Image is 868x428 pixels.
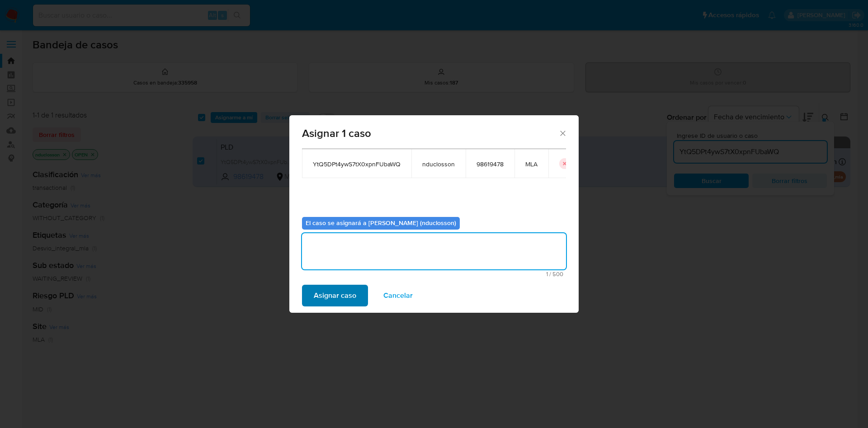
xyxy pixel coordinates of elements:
[289,115,579,313] div: assign-modal
[558,129,566,137] button: Cerrar ventana
[559,158,570,169] button: icon-button
[305,271,563,277] span: Máximo 500 caracteres
[383,286,413,306] span: Cancelar
[525,160,538,168] span: MLA
[302,285,368,306] button: Asignar caso
[313,160,401,168] span: YtQ5DPt4ywS7tX0xpnFUbaWQ
[302,128,558,139] span: Asignar 1 caso
[306,218,456,227] b: El caso se asignará a [PERSON_NAME] (nduclosson)
[422,160,455,168] span: nduclosson
[372,285,425,306] button: Cancelar
[476,160,504,168] span: 98619478
[314,286,356,306] span: Asignar caso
